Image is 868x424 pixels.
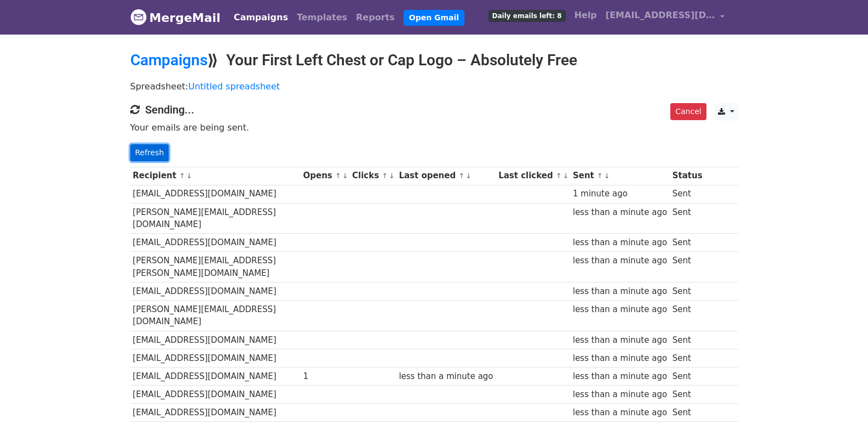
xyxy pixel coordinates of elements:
[389,172,395,180] a: ↓
[130,51,208,69] a: Campaigns
[303,370,347,383] div: 1
[229,7,292,29] a: Campaigns
[670,386,705,404] td: Sent
[670,185,705,203] td: Sent
[130,51,738,70] h2: ⟫ Your First Left Chest or Cap Logo – Absolutely Free
[670,234,705,252] td: Sent
[179,172,185,180] a: ↑
[292,7,352,29] a: Templates
[670,103,706,120] a: Cancel
[349,167,396,185] th: Clicks
[597,172,603,180] a: ↑
[606,9,715,22] span: [EMAIL_ADDRESS][DOMAIN_NAME]
[130,81,738,92] p: Spreadsheet:
[670,282,705,301] td: Sent
[130,203,301,234] td: [PERSON_NAME][EMAIL_ADDRESS][DOMAIN_NAME]
[130,9,147,25] img: MergeMail logo
[670,404,705,422] td: Sent
[186,172,192,180] a: ↓
[130,122,738,133] p: Your emails are being sent.
[130,386,301,404] td: [EMAIL_ADDRESS][DOMAIN_NAME]
[130,234,301,252] td: [EMAIL_ADDRESS][DOMAIN_NAME]
[130,167,301,185] th: Recipient
[396,167,496,185] th: Last opened
[130,252,301,282] td: [PERSON_NAME][EMAIL_ADDRESS][PERSON_NAME][DOMAIN_NAME]
[573,188,667,200] div: 1 minute ago
[573,236,667,249] div: less than a minute ago
[556,172,562,180] a: ↑
[573,334,667,347] div: less than a minute ago
[573,388,667,401] div: less than a minute ago
[465,172,472,180] a: ↓
[352,7,399,29] a: Reports
[670,367,705,385] td: Sent
[604,172,610,180] a: ↓
[301,167,350,185] th: Opens
[573,352,667,365] div: less than a minute ago
[342,172,348,180] a: ↓
[670,301,705,331] td: Sent
[670,203,705,234] td: Sent
[573,285,667,298] div: less than a minute ago
[130,331,301,349] td: [EMAIL_ADDRESS][DOMAIN_NAME]
[130,103,738,116] h4: Sending...
[601,4,729,30] a: [EMAIL_ADDRESS][DOMAIN_NAME]
[813,371,868,424] iframe: Chat Widget
[670,252,705,282] td: Sent
[573,206,667,219] div: less than a minute ago
[130,301,301,331] td: [PERSON_NAME][EMAIL_ADDRESS][DOMAIN_NAME]
[573,370,667,383] div: less than a minute ago
[488,10,566,22] span: Daily emails left: 8
[130,404,301,422] td: [EMAIL_ADDRESS][DOMAIN_NAME]
[484,4,570,26] a: Daily emails left: 8
[573,255,667,267] div: less than a minute ago
[573,303,667,316] div: less than a minute ago
[404,10,464,26] a: Open Gmail
[130,185,301,203] td: [EMAIL_ADDRESS][DOMAIN_NAME]
[130,367,301,385] td: [EMAIL_ADDRESS][DOMAIN_NAME]
[335,172,341,180] a: ↑
[563,172,569,180] a: ↓
[573,406,667,419] div: less than a minute ago
[399,370,493,383] div: less than a minute ago
[670,167,705,185] th: Status
[130,282,301,301] td: [EMAIL_ADDRESS][DOMAIN_NAME]
[382,172,388,180] a: ↑
[188,81,280,92] a: Untitled spreadsheet
[670,349,705,367] td: Sent
[570,167,670,185] th: Sent
[496,167,570,185] th: Last clicked
[130,349,301,367] td: [EMAIL_ADDRESS][DOMAIN_NAME]
[130,6,221,29] a: MergeMail
[670,331,705,349] td: Sent
[130,144,169,161] a: Refresh
[570,4,601,26] a: Help
[458,172,464,180] a: ↑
